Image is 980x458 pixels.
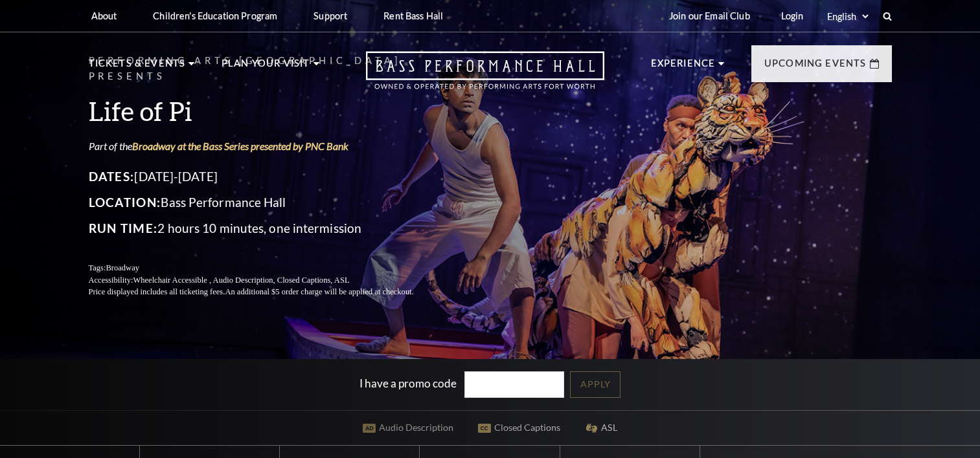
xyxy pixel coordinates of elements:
[89,169,135,184] span: Dates:
[89,221,158,235] span: Run Time:
[89,94,445,127] h3: Life of Pi
[89,218,445,239] p: 2 hours 10 minutes, one intermission
[222,56,310,79] p: Plan Your Visit
[91,10,117,21] p: About
[764,56,867,79] p: Upcoming Events
[133,276,349,285] span: Wheelchair Accessible , Audio Description, Closed Captions, ASL
[89,262,445,274] p: Tags:
[153,10,277,21] p: Children's Education Program
[825,10,871,23] select: Select:
[132,140,348,152] a: Broadway at the Bass Series presented by PNC Bank
[89,56,186,79] p: Tickets & Events
[89,139,445,153] p: Part of the
[89,195,161,210] span: Location:
[106,263,139,272] span: Broadway
[225,287,413,296] span: An additional $5 order charge will be applied at checkout.
[359,376,457,389] label: I have a promo code
[89,192,445,213] p: Bass Performance Hall
[313,10,347,21] p: Support
[651,56,716,79] p: Experience
[89,274,445,287] p: Accessibility:
[89,286,445,298] p: Price displayed includes all ticketing fees.
[89,166,445,187] p: [DATE]-[DATE]
[383,10,443,21] p: Rent Bass Hall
